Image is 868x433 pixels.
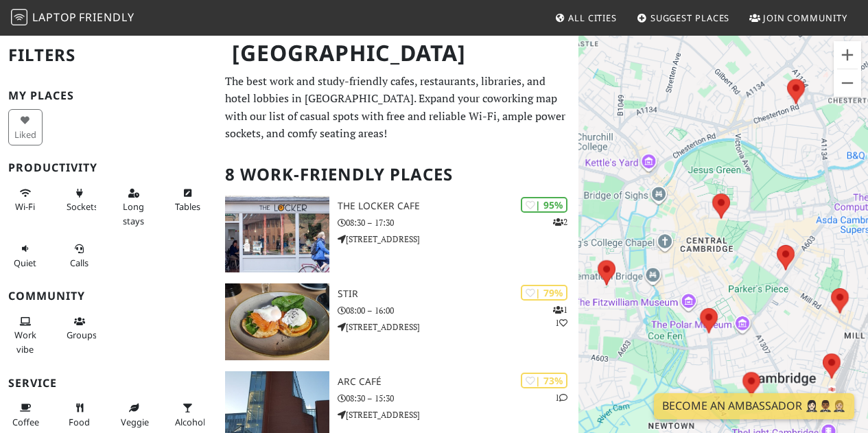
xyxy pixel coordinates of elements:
[555,391,567,404] p: 1
[62,182,97,218] button: Sockets
[117,397,151,433] button: Veggie
[67,200,98,213] span: Power sockets
[650,12,730,24] span: Suggest Places
[11,6,134,30] a: LaptopFriendly LaptopFriendly
[62,237,97,274] button: Calls
[763,12,847,24] span: Join Community
[338,408,578,421] p: [STREET_ADDRESS]
[225,283,329,360] img: Stir
[553,303,567,329] p: 1 1
[521,373,567,388] div: | 73%
[123,200,144,226] span: Long stays
[70,257,89,269] span: Video/audio calls
[217,283,578,360] a: Stir | 79% 11 Stir 08:00 – 16:00 [STREET_ADDRESS]
[175,416,205,428] span: Alcohol
[121,416,149,428] span: Veggie
[217,196,578,272] a: The Locker Cafe | 95% 2 The Locker Cafe 08:30 – 17:30 [STREET_ADDRESS]
[549,5,622,30] a: All Cities
[338,233,578,246] p: [STREET_ADDRESS]
[11,9,27,25] img: LaptopFriendly
[62,397,97,433] button: Food
[117,182,151,232] button: Long stays
[225,154,570,196] h2: 8 Work-Friendly Places
[338,288,578,300] h3: Stir
[15,200,35,213] span: Stable Wi-Fi
[175,200,200,213] span: Work-friendly tables
[69,416,90,428] span: Food
[14,257,36,269] span: Quiet
[8,310,43,360] button: Work vibe
[521,285,567,301] div: | 79%
[338,376,578,388] h3: ARC Café
[338,304,578,317] p: 08:00 – 16:00
[8,237,43,274] button: Quiet
[338,216,578,229] p: 08:30 – 17:30
[654,393,854,419] a: Become an Ambassador 🤵🏻‍♀️🤵🏾‍♂️🤵🏼‍♀️
[568,12,617,24] span: All Cities
[8,377,209,390] h3: Service
[14,329,36,355] span: People working
[834,41,861,69] button: Zoom in
[338,320,578,333] p: [STREET_ADDRESS]
[631,5,736,30] a: Suggest Places
[32,10,77,25] span: Laptop
[338,392,578,405] p: 08:30 – 15:30
[8,397,43,433] button: Coffee
[62,310,97,347] button: Groups
[67,329,97,341] span: Group tables
[171,182,205,218] button: Tables
[171,397,205,433] button: Alcohol
[8,34,209,76] h2: Filters
[834,69,861,97] button: Zoom out
[744,5,853,30] a: Join Community
[221,34,576,72] h1: [GEOGRAPHIC_DATA]
[338,200,578,212] h3: The Locker Cafe
[225,196,329,272] img: The Locker Cafe
[8,161,209,174] h3: Productivity
[521,197,567,213] div: | 95%
[79,10,134,25] span: Friendly
[8,182,43,218] button: Wi-Fi
[553,215,567,229] p: 2
[8,89,209,102] h3: My Places
[12,416,39,428] span: Coffee
[8,290,209,303] h3: Community
[225,73,570,143] p: The best work and study-friendly cafes, restaurants, libraries, and hotel lobbies in [GEOGRAPHIC_...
